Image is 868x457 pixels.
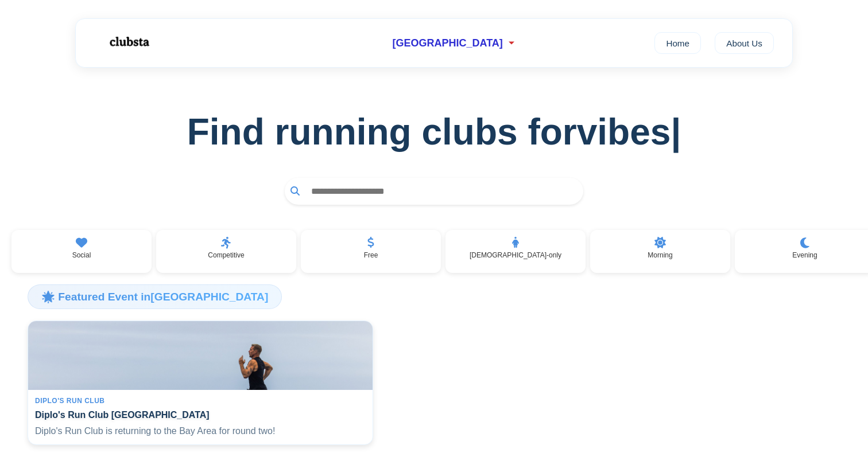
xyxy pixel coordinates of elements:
span: | [671,111,681,153]
p: Evening [792,251,817,259]
h1: Find running clubs for [18,111,850,153]
h3: 🌟 Featured Event in [GEOGRAPHIC_DATA] [28,284,282,308]
img: Diplo's Run Club San Francisco [28,321,373,390]
p: Free [364,251,378,259]
img: Logo [94,28,163,56]
h4: Diplo's Run Club [GEOGRAPHIC_DATA] [35,409,366,420]
p: Social [72,251,91,259]
p: Morning [648,251,672,259]
p: Competitive [208,251,244,259]
span: [GEOGRAPHIC_DATA] [392,37,502,49]
p: Diplo's Run Club is returning to the Bay Area for round two! [35,425,366,438]
a: About Us [715,32,774,54]
div: Diplo's Run Club [35,397,366,405]
p: [DEMOGRAPHIC_DATA]-only [470,251,561,259]
a: Home [654,32,701,54]
span: vibes [577,111,681,153]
